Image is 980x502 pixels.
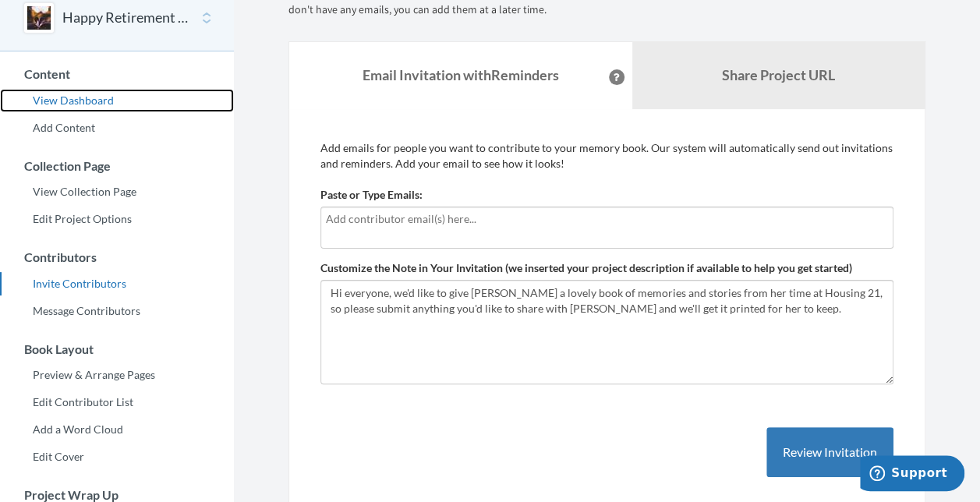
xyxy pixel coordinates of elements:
[1,67,234,81] h3: Content
[860,455,964,494] iframe: Opens a widget where you can chat to one of our agents
[722,66,835,83] b: Share Project URL
[320,140,893,171] p: Add emails for people you want to contribute to your memory book. Our system will automatically s...
[1,342,234,356] h3: Book Layout
[1,159,234,173] h3: Collection Page
[320,260,852,276] label: Customize the Note in Your Invitation (we inserted your project description if available to help ...
[320,280,893,384] textarea: Hi everyone, we'd like to give [PERSON_NAME] a lovely book of memories and stories from her time ...
[766,427,893,478] button: Review Invitation
[1,488,234,502] h3: Project Wrap Up
[62,8,189,28] button: Happy Retirement [PERSON_NAME] from your friends at Housing 21
[326,210,888,228] input: Add contributor email(s) here...
[320,187,423,203] label: Paste or Type Emails:
[363,66,559,83] strong: Email Invitation with Reminders
[1,250,234,264] h3: Contributors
